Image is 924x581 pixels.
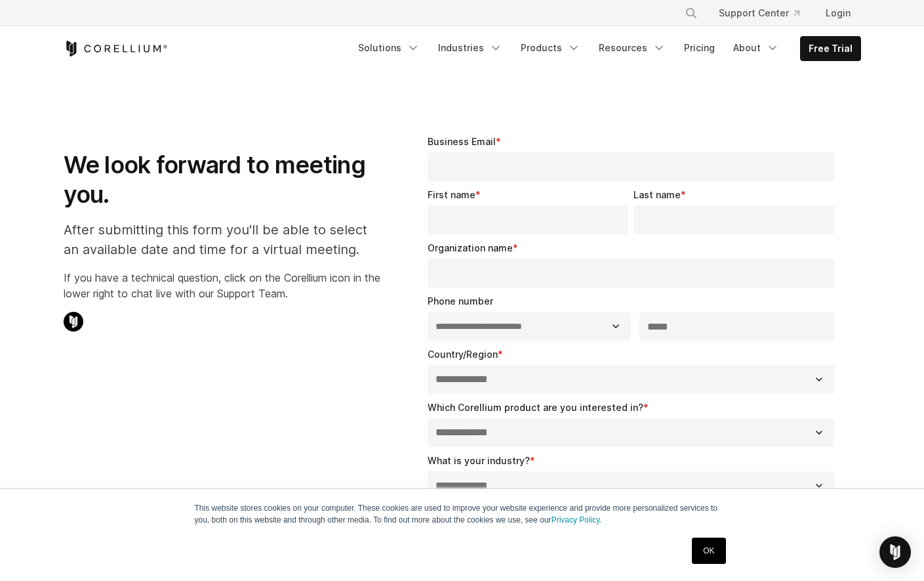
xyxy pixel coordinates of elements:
a: Login [815,1,861,25]
span: What is your industry? [428,455,530,466]
a: Privacy Policy. [552,515,602,525]
button: Search [679,1,703,25]
a: Solutions [350,36,428,60]
span: Country/Region [428,349,498,360]
span: First name [428,189,475,200]
span: Organization name [428,242,513,253]
span: Phone number [428,295,493,307]
p: This website stores cookies on your computer. These cookies are used to improve your website expe... [195,502,730,526]
div: Navigation Menu [669,1,861,25]
span: Business Email [428,136,496,147]
p: If you have a technical question, click on the Corellium icon in the lower right to chat live wit... [64,270,380,301]
a: Products [513,36,588,60]
span: Which Corellium product are you interested in? [428,402,643,413]
a: About [725,36,787,60]
a: Industries [430,36,510,60]
a: Corellium Home [64,41,168,56]
a: Support Center [708,1,810,25]
div: Open Intercom Messenger [879,536,911,568]
a: Free Trial [801,37,860,60]
a: OK [692,538,725,564]
img: Corellium Chat Icon [64,312,83,332]
span: Last name [633,189,681,200]
div: Navigation Menu [350,36,861,61]
a: Pricing [676,36,723,60]
a: Resources [591,36,673,60]
h1: We look forward to meeting you. [64,150,380,209]
p: After submitting this form you'll be able to select an available date and time for a virtual meet... [64,220,380,259]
